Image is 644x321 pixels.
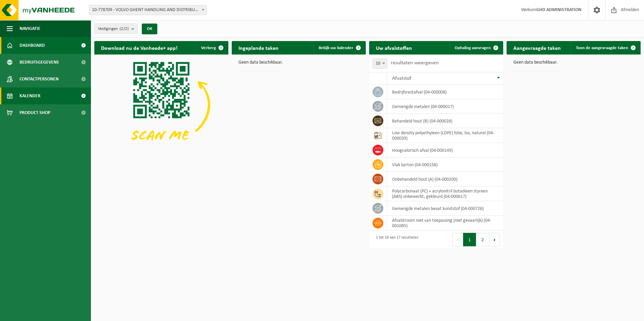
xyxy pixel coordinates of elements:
span: Kalender [20,87,40,104]
p: Geen data beschikbaar. [513,60,634,65]
span: Afvalstof [392,76,411,81]
span: 10-778709 - VOLVO GHENT HANDLING AND DISTRIBUTION - DESTELDONK [89,5,207,15]
p: Geen data beschikbaar. [238,60,359,65]
button: Previous [452,233,463,246]
span: Bekijk uw kalender [319,46,353,50]
td: gemengde metalen bevat kunststof (04-000726) [387,201,503,216]
h2: Download nu de Vanheede+ app! [94,41,184,54]
td: low density polyethyleen (LDPE) folie, los, naturel (04-000039) [387,128,503,143]
div: 1 tot 10 van 17 resultaten [373,232,418,247]
button: Verberg [196,41,228,55]
h2: Uw afvalstoffen [369,41,419,54]
td: behandeld hout (B) (04-000028) [387,114,503,128]
a: Ophaling aanvragen [449,41,503,55]
label: resultaten weergeven [391,60,439,66]
td: onbehandeld hout (A) (04-000200) [387,172,503,186]
span: 10 [373,59,387,68]
span: Product Shop [20,104,50,121]
img: Download de VHEPlus App [94,55,228,155]
span: 10-778709 - VOLVO GHENT HANDLING AND DISTRIBUTION - DESTELDONK [89,5,206,15]
strong: GHD ADMINISTRATION [536,7,581,12]
count: (2/2) [120,27,129,31]
button: Next [489,233,500,246]
td: vlak karton (04-000158) [387,157,503,172]
button: 2 [476,233,489,246]
span: Toon de aangevraagde taken [576,46,628,50]
h2: Aangevraagde taken [507,41,568,54]
span: 10 [373,59,387,69]
a: Toon de aangevraagde taken [571,41,640,55]
a: Bekijk uw kalender [313,41,365,55]
td: bedrijfsrestafval (04-000008) [387,85,503,99]
td: gemengde metalen (04-000017) [387,99,503,114]
button: 1 [463,233,476,246]
td: afvalstroom niet van toepassing (niet gevaarlijk) (04-001085) [387,216,503,230]
span: Bedrijfsgegevens [20,54,59,71]
span: Vestigingen [98,24,129,34]
span: Dashboard [20,37,45,54]
span: Verberg [201,46,216,50]
td: hoogcalorisch afval (04-000149) [387,143,503,157]
span: Navigatie [20,20,40,37]
span: Ophaling aanvragen [455,46,491,50]
h2: Ingeplande taken [232,41,285,54]
button: Vestigingen(2/2) [94,24,138,34]
span: Contactpersonen [20,71,59,87]
button: OK [142,24,157,34]
td: polycarbonaat (PC) + acrylonitril butadieen styreen (ABS) onbewerkt, gekleurd (04-000617) [387,186,503,201]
